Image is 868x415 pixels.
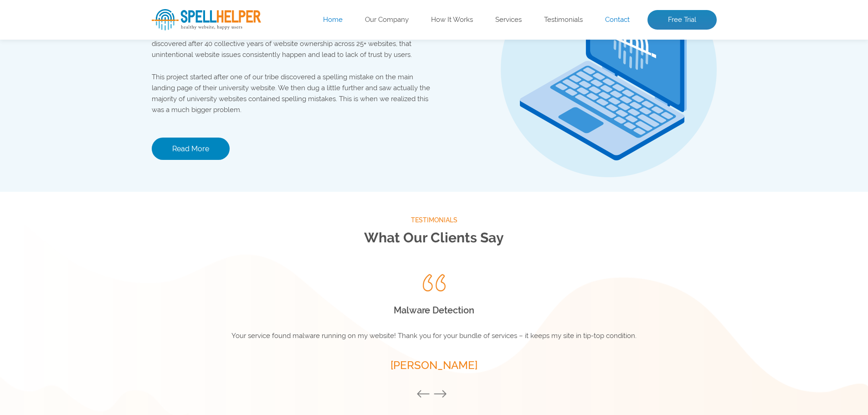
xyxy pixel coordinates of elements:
[152,148,233,170] button: Scan Website
[152,9,261,31] img: SpellHelper
[431,15,473,25] a: How It Works
[493,52,675,61] img: Free Webiste Analysis
[323,15,343,25] a: Home
[152,37,209,69] span: Free
[152,138,230,160] a: Read More
[416,389,435,400] button: Previous
[647,10,717,30] a: Free Trial
[605,15,630,25] a: Contact
[365,15,409,25] a: Our Company
[152,72,434,115] p: This project started after one of our tribe discovered a spelling mistake on the main landing pag...
[433,389,452,400] button: Next
[152,78,477,107] p: Enter your website’s URL to see spelling mistakes, broken links and more
[152,37,477,69] h1: Website Analysis
[544,15,583,25] a: Testimonials
[491,30,717,184] img: Free Webiste Analysis
[152,114,402,138] input: Enter Your URL
[495,15,522,25] a: Services
[152,27,434,60] p: Welcome! We are a group of passionate webmasters and developers who have discovered after 40 coll...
